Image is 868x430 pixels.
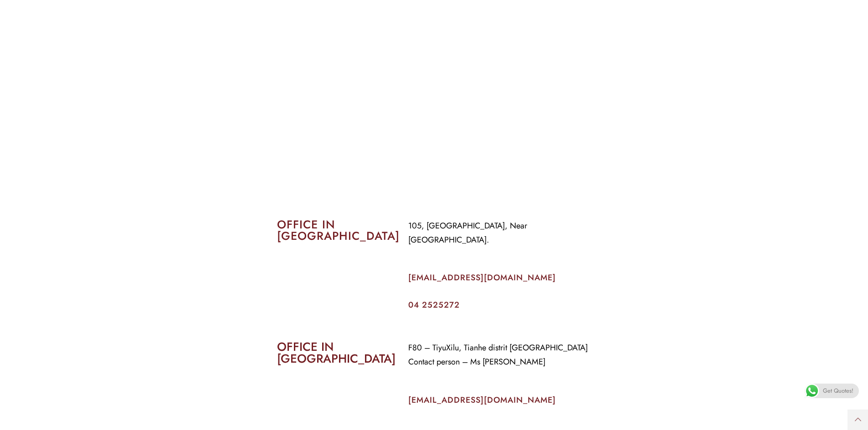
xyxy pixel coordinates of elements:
p: F80 – TiyuXilu, Tianhe distrit [GEOGRAPHIC_DATA] Contact person – Ms [PERSON_NAME] [408,341,591,369]
p: 105, [GEOGRAPHIC_DATA], Near [GEOGRAPHIC_DATA]. [408,219,591,247]
h2: OFFICE IN [GEOGRAPHIC_DATA] [277,341,395,364]
a: [EMAIL_ADDRESS][DOMAIN_NAME] [408,272,556,283]
a: 04 2525272 [408,299,460,311]
span: Get Quotes! [823,384,853,398]
a: [EMAIL_ADDRESS][DOMAIN_NAME] [408,394,556,406]
h2: OFFICE IN [GEOGRAPHIC_DATA] [277,219,395,242]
